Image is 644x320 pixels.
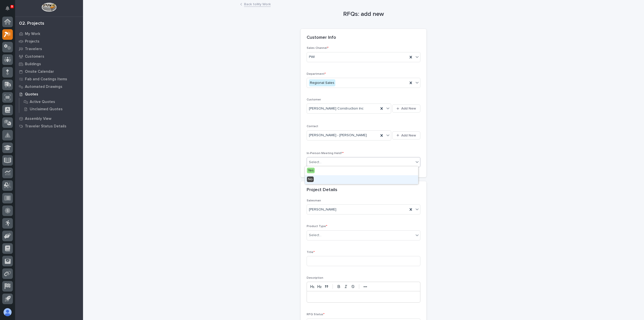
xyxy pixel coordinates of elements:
[25,117,51,121] p: Assembly View
[25,32,40,36] p: My Work
[301,11,426,18] h1: RFQs: add new
[15,122,83,130] a: Traveler Status Details
[25,124,66,129] p: Traveler Status Details
[15,60,83,68] a: Buildings
[244,1,271,7] a: Back toMy Work
[15,90,83,98] a: Quotes
[15,68,83,75] a: Onsite Calendar
[25,69,54,74] p: Onsite Calendar
[305,166,418,175] div: Yes
[15,38,83,45] a: Projects
[307,176,314,182] span: No
[15,45,83,53] a: Travelers
[30,100,55,104] p: Active Quotes
[42,3,56,12] img: Workspace Logo
[309,133,367,138] span: [PERSON_NAME] - [PERSON_NAME]
[2,307,13,317] button: users-avatar
[309,106,364,111] span: [PERSON_NAME] Construction Inc
[362,283,369,290] button: •••
[307,313,325,316] span: RFQ Status
[307,276,323,279] span: Description
[15,53,83,60] a: Customers
[15,83,83,90] a: Automated Drawings
[15,115,83,122] a: Assembly View
[19,105,83,113] a: Unclaimed Quotes
[6,6,13,14] div: Notifications9
[25,85,62,89] p: Automated Drawings
[25,77,67,82] p: Fab and Coatings Items
[307,125,318,128] span: Contact
[392,104,420,113] button: Add New
[25,39,39,44] p: Projects
[305,175,418,184] div: No
[307,251,315,254] span: Title
[307,187,337,193] h2: Project Details
[364,285,367,289] strong: •••
[307,152,344,155] span: In-Person Meeting Held?
[307,199,321,202] span: Salesman
[307,35,336,41] h2: Customer Info
[19,98,83,105] a: Active Quotes
[309,160,321,165] div: Select...
[25,92,38,97] p: Quotes
[2,3,13,14] button: Notifications
[401,106,416,111] span: Add New
[309,233,321,238] div: Select...
[19,21,44,26] div: 02. Projects
[15,75,83,83] a: Fab and Coatings Items
[392,131,420,139] button: Add New
[25,47,42,51] p: Travelers
[307,168,315,173] span: Yes
[15,30,83,38] a: My Work
[307,47,329,50] span: Sales Channel
[401,133,416,138] span: Add New
[307,225,327,228] span: Product Type
[307,73,326,76] span: Department
[30,107,63,112] p: Unclaimed Quotes
[25,62,41,66] p: Buildings
[11,5,13,8] p: 9
[309,79,335,87] div: Regional Sales
[307,98,321,101] span: Customer
[309,54,315,60] span: PWI
[309,207,336,212] span: [PERSON_NAME]
[25,54,44,59] p: Customers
